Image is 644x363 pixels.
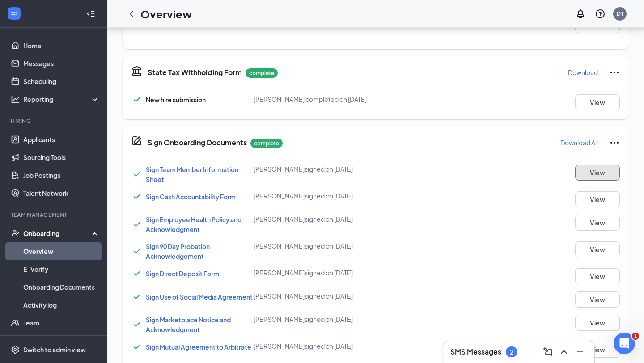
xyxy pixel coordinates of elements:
a: Messages [23,55,100,72]
svg: Collapse [86,9,95,18]
svg: UserCheck [11,229,20,238]
svg: Checkmark [131,191,142,202]
button: View [575,342,620,358]
div: [PERSON_NAME] signed on [DATE] [254,241,416,250]
div: Reporting [23,95,100,104]
div: [PERSON_NAME] signed on [DATE] [254,191,416,200]
h1: Overview [140,6,192,21]
svg: Checkmark [131,94,142,105]
h5: Sign Onboarding Documents [148,138,247,148]
div: Team Management [11,211,98,219]
button: Minimize [573,345,587,359]
svg: Checkmark [131,246,142,257]
a: Activity log [23,296,100,314]
button: View [575,241,620,257]
svg: WorkstreamLogo [10,9,19,18]
div: [PERSON_NAME] signed on [DATE] [254,315,416,324]
svg: CompanyDocumentIcon [131,135,142,146]
a: Scheduling [23,72,100,90]
div: [PERSON_NAME] signed on [DATE] [254,215,416,224]
div: Switch to admin view [23,345,86,354]
svg: Minimize [575,346,585,357]
button: View [575,268,620,284]
button: ComposeMessage [541,345,555,359]
p: Download [568,68,598,77]
div: 2 [510,348,513,356]
span: New hire submission [146,96,206,104]
a: Sourcing Tools [23,148,100,166]
div: Onboarding [23,229,92,238]
button: View [575,291,620,308]
svg: QuestionInfo [595,8,606,19]
a: Overview [23,242,100,260]
div: [PERSON_NAME] signed on [DATE] [254,268,416,277]
a: Job Postings [23,166,100,184]
button: ChevronUp [557,345,571,359]
svg: Checkmark [131,291,142,302]
div: [PERSON_NAME] signed on [DATE] [254,165,416,173]
p: complete [250,139,283,148]
svg: TaxGovernmentIcon [131,65,142,76]
svg: Notifications [575,8,586,19]
button: View [575,191,620,207]
div: [PERSON_NAME] signed on [DATE] [254,342,416,350]
svg: ComposeMessage [542,346,553,357]
span: 1 [632,333,639,340]
a: Sign Use of Social Media Agreement [146,293,253,301]
p: Download All [560,138,598,147]
a: Sign Marketplace Notice and Acknowledgment [146,316,231,333]
svg: Checkmark [131,342,142,352]
svg: Ellipses [609,137,620,148]
a: Sign Cash Accountability Form [146,193,236,201]
a: Onboarding Documents [23,278,100,296]
svg: Checkmark [131,219,142,230]
svg: ChevronUp [559,346,569,357]
svg: Ellipses [609,67,620,78]
a: Home [23,37,100,55]
button: View [575,215,620,231]
div: Hiring [11,117,98,125]
a: Sign Direct Deposit Form [146,270,219,278]
a: Team [23,314,100,332]
a: Sign Team Member Information Sheet [146,165,238,183]
button: View [575,165,620,181]
a: E-Verify [23,260,100,278]
div: DT [617,10,623,17]
h3: SMS Messages [450,347,501,357]
svg: Settings [11,345,20,354]
svg: ChevronLeft [126,8,137,19]
iframe: Intercom live chat [614,333,635,354]
div: [PERSON_NAME] signed on [DATE] [254,291,416,300]
a: DocumentsCrown [23,332,100,350]
svg: Analysis [11,95,20,104]
span: [PERSON_NAME] completed on [DATE] [254,95,367,103]
h5: State Tax Withholding Form [148,68,242,77]
button: Download [568,65,598,80]
svg: Checkmark [131,319,142,330]
a: Sign 90 Day Probation Acknowledgement [146,242,210,260]
button: View [575,94,620,110]
a: Sign Mutual Agreement to Arbitrate [146,343,251,351]
p: complete [246,68,278,78]
svg: Checkmark [131,169,142,180]
a: Sign Employee Health Policy and Acknowledgment [146,215,241,233]
a: Talent Network [23,184,100,202]
a: Applicants [23,131,100,148]
svg: Checkmark [131,268,142,279]
button: View [575,315,620,331]
button: Download All [560,135,598,150]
